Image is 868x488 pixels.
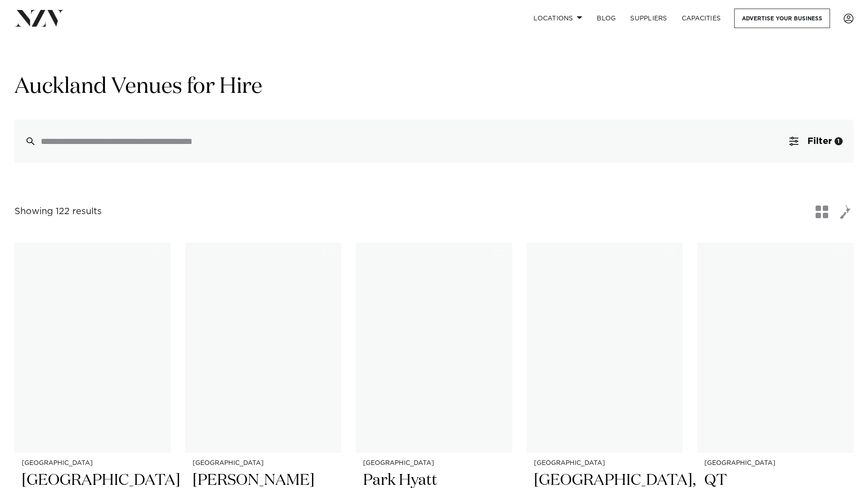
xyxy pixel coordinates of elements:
button: Filter1 [778,120,854,163]
span: Filter [807,137,832,146]
a: Locations [526,9,590,28]
small: [GEOGRAPHIC_DATA] [704,460,846,467]
a: Advertise your business [734,9,830,28]
div: Showing 122 results [14,205,102,219]
a: Capacities [675,9,728,28]
small: [GEOGRAPHIC_DATA] [534,460,676,467]
small: [GEOGRAPHIC_DATA] [193,460,335,467]
small: [GEOGRAPHIC_DATA] [363,460,505,467]
div: 1 [835,137,843,145]
small: [GEOGRAPHIC_DATA] [22,460,164,467]
img: nzv-logo.png [14,10,64,26]
a: BLOG [590,9,623,28]
h1: Auckland Venues for Hire [14,73,854,101]
a: SUPPLIERS [623,9,674,28]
